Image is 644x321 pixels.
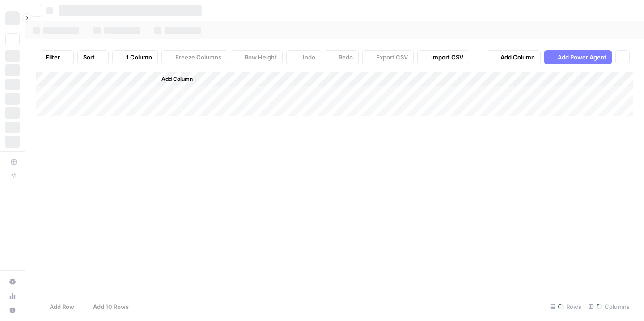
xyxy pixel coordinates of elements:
[431,53,463,62] span: Import CSV
[231,50,283,64] button: Row Height
[487,50,541,64] button: Add Column
[175,53,221,62] span: Freeze Columns
[126,53,152,62] span: 1 Column
[5,303,20,317] button: Help + Support
[83,53,95,62] span: Sort
[325,50,359,64] button: Redo
[161,75,193,83] span: Add Column
[80,300,134,314] button: Add 10 Rows
[46,53,60,62] span: Filter
[585,300,633,314] div: Columns
[544,50,612,64] button: Add Power Agent
[500,53,535,62] span: Add Column
[50,302,74,311] span: Add Row
[300,53,315,62] span: Undo
[362,50,414,64] button: Export CSV
[40,50,74,64] button: Filter
[93,302,129,311] span: Add 10 Rows
[36,300,80,314] button: Add Row
[339,53,353,62] span: Redo
[112,50,158,64] button: 1 Column
[417,50,469,64] button: Import CSV
[286,50,321,64] button: Undo
[547,300,585,314] div: Rows
[376,53,408,62] span: Export CSV
[5,275,20,289] a: Settings
[77,50,109,64] button: Sort
[161,50,227,64] button: Freeze Columns
[245,53,277,62] span: Row Height
[5,289,20,303] a: Usage
[150,73,196,85] button: Add Column
[558,53,606,62] span: Add Power Agent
